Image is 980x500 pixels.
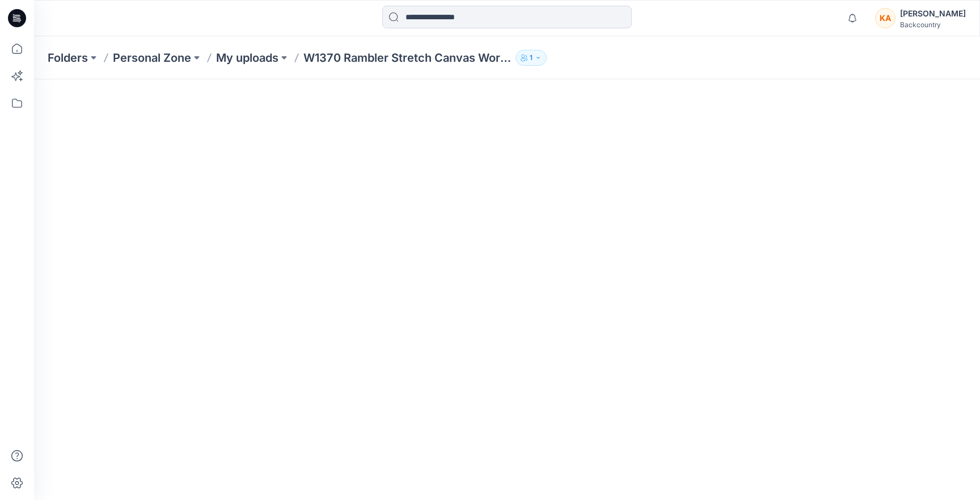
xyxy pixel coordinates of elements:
[34,79,980,500] iframe: edit-style
[530,52,533,64] p: 1
[216,50,278,66] a: My uploads
[900,20,966,29] div: Backcountry
[516,50,547,66] button: 1
[875,8,895,28] div: KA
[303,50,511,66] p: W1370 Rambler Stretch Canvas Workpant
[113,50,191,66] a: Personal Zone
[900,7,966,20] div: [PERSON_NAME]
[48,50,88,66] a: Folders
